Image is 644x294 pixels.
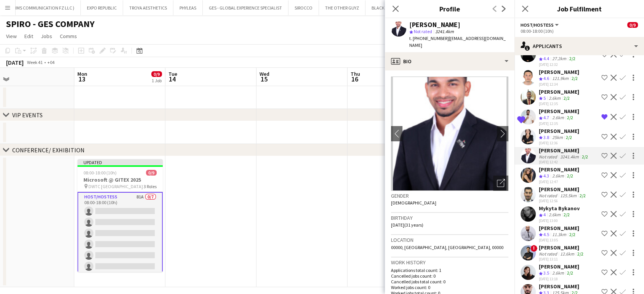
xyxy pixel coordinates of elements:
[6,18,95,30] h1: SPIRO - GES COMPANY
[551,134,564,141] div: 25km
[539,160,590,165] div: [DATE] 12:42
[543,232,549,237] span: 4.5
[547,212,562,218] div: 2.6km
[123,0,173,15] button: TROYA AESTHETICS
[539,62,598,67] div: [DATE] 12:32
[81,0,123,15] button: EXPO REPUBLIC
[551,173,566,179] div: 2.6km
[391,200,436,206] span: [DEMOGRAPHIC_DATA]
[521,28,638,34] div: 08:00-18:00 (10h)
[365,0,409,15] button: BLACK ORANGE
[577,251,583,257] app-skills-label: 2/2
[77,159,163,272] app-job-card: Updated08:00-18:00 (10h)0/9Microsoft @ GITEX 2025 DWTC [GEOGRAPHIC_DATA]3 RolesHost/Hostess81A0/7...
[385,52,514,70] div: Bio
[76,75,87,83] span: 13
[152,78,162,83] div: 1 Job
[77,70,87,77] span: Mon
[391,236,508,243] h3: Location
[21,31,36,41] a: Edit
[57,31,80,41] a: Comms
[551,270,566,276] div: 2.6km
[77,176,163,183] h3: Microsoft @ GITEX 2025
[539,108,579,115] div: [PERSON_NAME]
[3,31,20,41] a: View
[521,22,560,28] button: Host/Hostess
[391,192,508,199] h3: Gender
[391,77,508,191] img: Crew avatar or photo
[559,193,578,198] div: 125.5km
[77,159,163,165] div: Updated
[391,284,508,290] p: Worked jobs count: 0
[60,33,77,40] span: Comms
[539,101,579,106] div: [DATE] 12:35
[539,283,579,290] div: [PERSON_NAME]
[391,244,503,250] span: 00000, [GEOGRAPHIC_DATA], [GEOGRAPHIC_DATA], 00000
[493,176,508,191] div: Open photos pop-in
[539,69,579,75] div: [PERSON_NAME]
[288,0,319,15] button: SIROCCO
[543,270,549,276] span: 3.5
[391,214,508,221] h3: Birthday
[539,198,587,203] div: [DATE] 12:56
[385,4,514,14] h3: Profile
[539,186,587,193] div: [PERSON_NAME]
[559,154,580,160] div: 3241.4km
[521,22,554,28] span: Host/Hostess
[539,179,579,184] div: [DATE] 12:47
[83,170,117,176] span: 08:00-18:00 (10h)
[539,128,579,134] div: [PERSON_NAME]
[146,170,157,176] span: 0/9
[551,75,570,82] div: 121.9km
[572,75,578,81] app-skills-label: 2/2
[258,75,269,83] span: 15
[173,0,203,15] button: PHYLEAS
[543,75,549,81] span: 4.6
[391,279,508,284] p: Cancelled jobs total count: 0
[569,232,575,237] app-skills-label: 2/2
[351,70,360,77] span: Thu
[543,115,549,120] span: 4.7
[24,33,33,40] span: Edit
[551,232,568,238] div: 11.3km
[564,212,570,217] app-skills-label: 2/2
[539,121,579,126] div: [DATE] 12:35
[569,56,575,61] app-skills-label: 2/2
[391,267,508,273] p: Applications total count: 1
[567,115,573,120] app-skills-label: 2/2
[151,71,162,77] span: 0/9
[530,245,537,252] span: !
[434,29,455,34] span: 3241.4km
[543,95,546,101] span: 5
[543,173,549,179] span: 4.3
[47,59,54,65] div: +04
[391,222,423,228] span: [DATE] (31 years)
[543,212,546,217] span: 4
[539,263,579,270] div: [PERSON_NAME]
[582,154,588,160] app-skills-label: 2/2
[167,75,177,83] span: 14
[539,238,579,243] div: [DATE] 13:05
[260,70,269,77] span: Wed
[77,192,163,286] app-card-role: Host/Hostess81A0/708:00-18:00 (10h)
[88,184,143,189] span: DWTC [GEOGRAPHIC_DATA]
[168,70,177,77] span: Tue
[539,251,559,257] div: Not rated
[539,166,579,173] div: [PERSON_NAME]
[539,218,580,223] div: [DATE] 13:00
[580,193,586,198] app-skills-label: 2/2
[6,59,24,66] div: [DATE]
[414,29,432,34] span: Not rated
[539,205,580,212] div: Mykyta Bykanov
[391,273,508,279] p: Cancelled jobs count: 0
[539,225,579,232] div: [PERSON_NAME]
[539,88,579,95] div: [PERSON_NAME]
[391,259,508,266] h3: Work history
[564,95,570,101] app-skills-label: 2/2
[539,193,559,198] div: Not rated
[514,4,644,14] h3: Job Fulfilment
[203,0,288,15] button: GES - GLOBAL EXPERIENCE SPECIALIST
[543,134,549,140] span: 3.8
[539,141,579,145] div: [DATE] 12:36
[12,146,85,154] div: CONFERENCE/ EXHIBITION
